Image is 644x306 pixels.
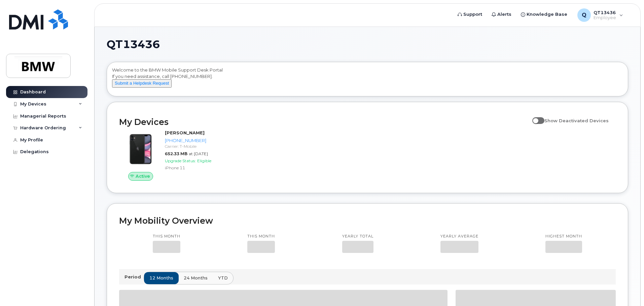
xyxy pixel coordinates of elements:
[119,216,616,226] h2: My Mobility Overview
[119,117,529,127] h2: My Devices
[165,158,196,163] span: Upgrade Status:
[124,274,144,280] p: Period
[218,275,228,281] span: YTD
[124,133,157,165] img: iPhone_11.jpg
[165,130,205,135] strong: [PERSON_NAME]
[189,151,208,156] span: at [DATE]
[119,130,237,181] a: Active[PERSON_NAME][PHONE_NUMBER]Carrier: T-Mobile652.33 MBat [DATE]Upgrade Status:EligibleiPhone 11
[440,234,478,239] p: Yearly average
[165,137,235,144] div: [PHONE_NUMBER]
[165,151,187,156] span: 652.33 MB
[532,114,538,120] input: Show Deactivated Devices
[544,118,609,123] span: Show Deactivated Devices
[342,234,373,239] p: Yearly total
[112,80,172,86] a: Submit a Helpdesk Request
[184,275,208,281] span: 24 months
[112,79,172,88] button: Submit a Helpdesk Request
[247,234,275,239] p: This month
[136,173,150,179] span: Active
[153,234,180,239] p: This month
[165,143,235,149] div: Carrier: T-Mobile
[112,67,623,94] div: Welcome to the BMW Mobile Support Desk Portal If you need assistance, call [PHONE_NUMBER].
[107,39,160,49] span: QT13436
[197,158,211,163] span: Eligible
[165,165,235,171] div: iPhone 11
[545,234,582,239] p: Highest month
